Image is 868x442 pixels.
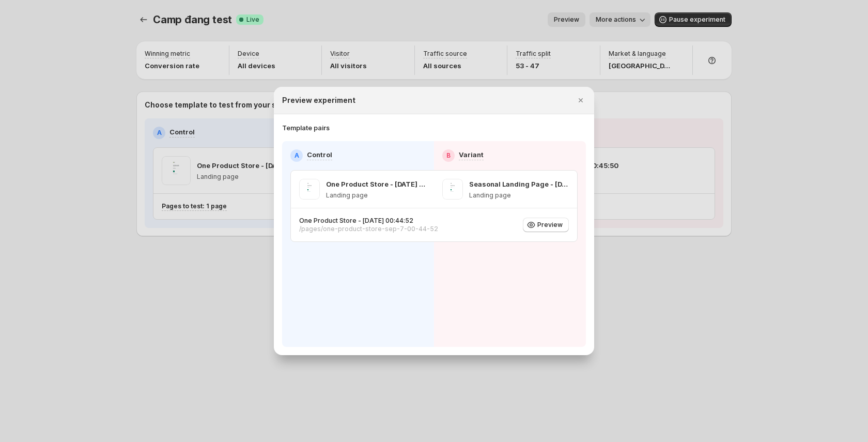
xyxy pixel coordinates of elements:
button: Preview [523,218,569,232]
p: Landing page [326,191,426,200]
p: Seasonal Landing Page - [DATE] 00:45:50 [469,179,569,189]
p: Landing page [469,191,569,200]
span: Preview [537,221,563,229]
p: One Product Store - [DATE] 00:44:52 [299,217,438,225]
h2: B [446,151,451,160]
p: One Product Store - [DATE] 00:44:52 [326,179,426,189]
h2: Preview experiment [282,95,355,105]
img: One Product Store - Sep 7, 00:44:52 [299,179,320,200]
h3: Template pairs [282,123,330,133]
p: /pages/one-product-store-sep-7-00-44-52 [299,225,438,233]
button: Close [574,93,588,108]
p: Control [307,149,332,160]
img: Seasonal Landing Page - Sep 7, 00:45:50 [442,179,463,200]
p: Variant [459,149,484,160]
h2: A [295,151,299,160]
